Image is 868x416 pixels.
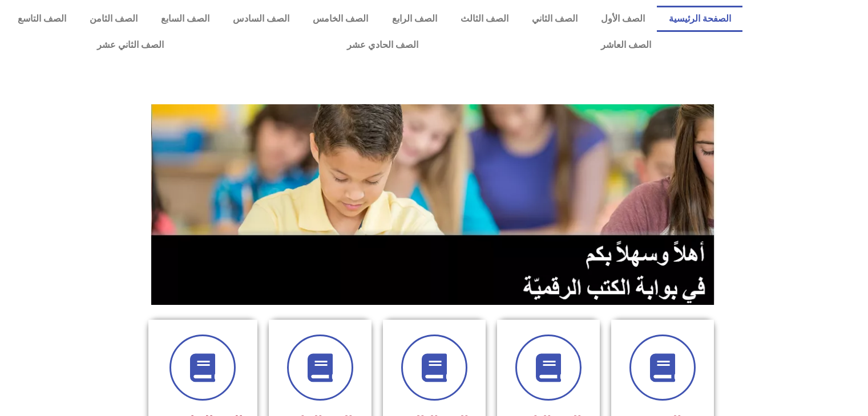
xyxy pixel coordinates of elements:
a: الصف التاسع [6,6,78,32]
a: الصف العاشر [510,32,742,58]
a: الصف الثاني [520,6,589,32]
a: الصف السادس [221,6,301,32]
a: الصف السابع [149,6,221,32]
a: الصف الأول [590,6,657,32]
a: الصف الثاني عشر [6,32,255,58]
a: الصف الثالث [449,6,520,32]
a: الصف الثامن [78,6,149,32]
a: الصف الحادي عشر [255,32,509,58]
a: الصف الخامس [301,6,380,32]
a: الصف الرابع [380,6,449,32]
a: الصفحة الرئيسية [657,6,742,32]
